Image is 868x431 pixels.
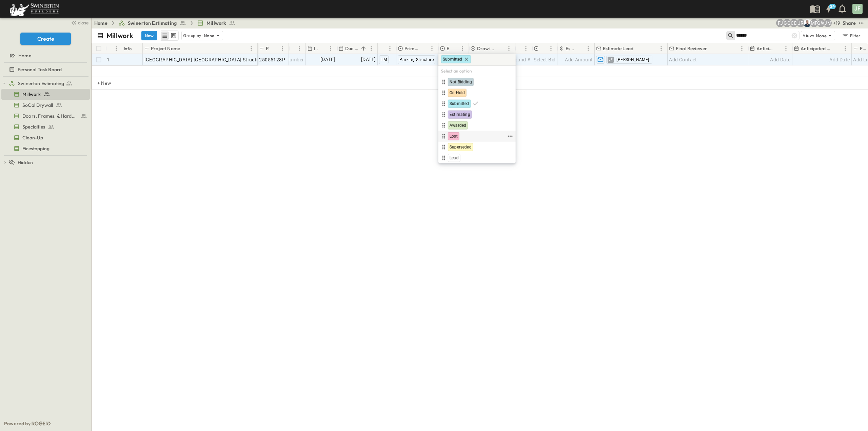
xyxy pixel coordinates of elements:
[440,132,506,140] div: Lost
[796,19,805,27] div: Joshua Russell (joshua.russell@swinerton.com)
[790,19,798,27] div: Christopher Detar (christopher.detar@swinerton.com)
[438,66,516,77] h6: Select an option
[1,133,88,142] a: Clean-Up
[834,45,841,52] button: Sort
[450,134,458,139] span: Lost
[1,111,88,121] a: Doors, Frames, & Hardware
[1,64,90,75] div: Personal Task Boardtest
[577,45,584,52] button: Sort
[204,32,215,39] p: None
[450,155,459,161] span: Lead
[566,45,575,52] p: Estimate Amount
[319,45,327,52] button: Sort
[18,80,64,87] span: Swinerton Estimating
[360,45,367,52] button: Sort
[1,132,90,143] div: Clean-Uptest
[842,32,861,39] div: Filter
[1,111,90,121] div: Doors, Frames, & Hardwaretest
[852,4,863,14] div: JF
[477,45,496,52] p: Drawing Status
[505,44,513,53] button: Menu
[367,44,375,53] button: Menu
[78,19,88,26] span: close
[1,90,88,99] a: Millwork
[18,66,62,73] span: Personal Task Board
[386,44,394,53] button: Menu
[450,101,469,106] span: Submitted
[106,31,133,40] p: Millwork
[320,56,335,63] span: [DATE]
[603,45,633,52] p: Estimate Lead
[22,145,50,152] span: Firestopping
[852,3,863,15] button: JF
[522,44,530,53] button: Menu
[9,79,88,88] a: Swinerton Estimating
[816,32,827,39] p: None
[547,44,555,53] button: Menu
[8,2,60,16] img: 6c363589ada0b36f064d841b69d3a419a338230e66bb0a533688fa5cc3e9e735.png
[518,45,526,52] button: Sort
[843,20,856,26] div: Share
[1,100,88,110] a: SoCal Drywall
[22,102,53,109] span: SoCal Drywall
[635,45,642,52] button: Sort
[497,45,505,52] button: Sort
[782,44,790,53] button: Menu
[810,19,818,27] div: Madison Pagdilao (madison.pagdilao@swinerton.com)
[94,20,107,26] a: Home
[327,44,335,53] button: Menu
[118,20,186,26] a: Swinerton Estimating
[440,111,514,119] div: Estimating
[440,154,514,162] div: Lead
[1,121,90,132] div: Specialtiestest
[22,91,41,98] span: Millwork
[295,44,303,53] button: Menu
[860,45,866,52] p: File Path
[380,45,388,52] button: Sort
[345,45,358,52] p: Due Date
[756,45,773,52] p: Anticipated Start
[770,56,790,63] span: Add Date
[450,112,470,117] span: Estimating
[440,121,514,130] div: Awarded
[181,45,189,52] button: Sort
[1,51,88,60] a: Home
[1,78,90,89] div: Swinerton Estimatingtest
[447,45,450,52] p: Estimate Status
[22,113,78,119] span: Doors, Frames, & Hardware
[450,90,465,96] span: On-Hold
[1,89,90,100] div: Millworktest
[124,39,132,58] div: Info
[839,31,863,40] button: Filter
[1,144,88,153] a: Firestopping
[565,56,593,63] span: Add Amount
[833,20,840,26] p: + 19
[399,57,434,62] span: Parking Structure
[774,45,782,52] button: Sort
[160,31,179,41] div: table view
[20,33,71,45] button: Create
[94,20,240,26] nav: breadcrumbs
[18,52,31,59] span: Home
[361,56,376,63] span: [DATE]
[440,89,514,97] div: On-Hold
[669,56,697,63] span: Add Contact
[108,45,116,52] button: Sort
[803,32,814,39] p: View:
[616,57,649,62] span: [PERSON_NAME]
[141,31,157,40] button: New
[22,134,43,141] span: Clean-Up
[857,19,865,27] button: test
[440,100,514,108] div: Submitted
[450,123,466,128] span: Awarded
[151,45,180,52] p: Project Name
[584,44,592,53] button: Menu
[708,45,716,52] button: Sort
[1,122,88,132] a: Specialties
[266,45,270,52] p: P-Code
[539,45,547,52] button: Sort
[183,32,202,39] p: Group by:
[776,19,784,27] div: Francisco J. Sanchez (frsanchez@swinerton.com)
[259,56,285,63] span: 25055128P
[381,57,387,62] span: TM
